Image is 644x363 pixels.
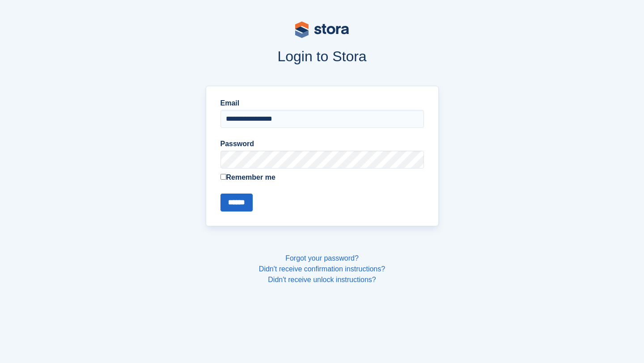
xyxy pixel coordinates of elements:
label: Password [220,139,424,149]
img: stora-logo-53a41332b3708ae10de48c4981b4e9114cc0af31d8433b30ea865607fb682f29.svg [295,21,349,38]
a: Forgot your password? [285,254,359,262]
h1: Login to Stora [35,48,609,64]
a: Didn't receive confirmation instructions? [259,265,385,273]
label: Email [220,98,424,109]
a: Didn't receive unlock instructions? [268,276,376,283]
input: Remember me [220,174,226,180]
label: Remember me [220,172,424,183]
